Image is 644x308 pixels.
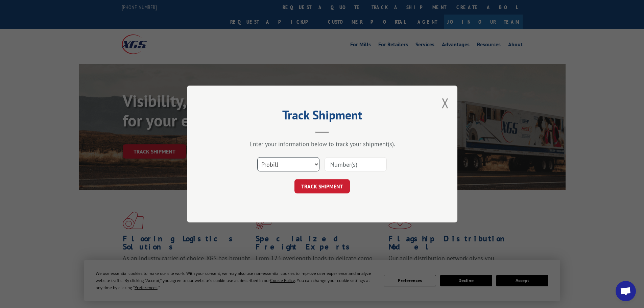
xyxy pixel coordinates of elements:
[221,110,424,123] h2: Track Shipment
[616,281,636,301] a: Open chat
[294,179,350,193] button: TRACK SHIPMENT
[221,140,424,148] div: Enter your information below to track your shipment(s).
[325,157,387,171] input: Number(s)
[442,94,449,112] button: Close modal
